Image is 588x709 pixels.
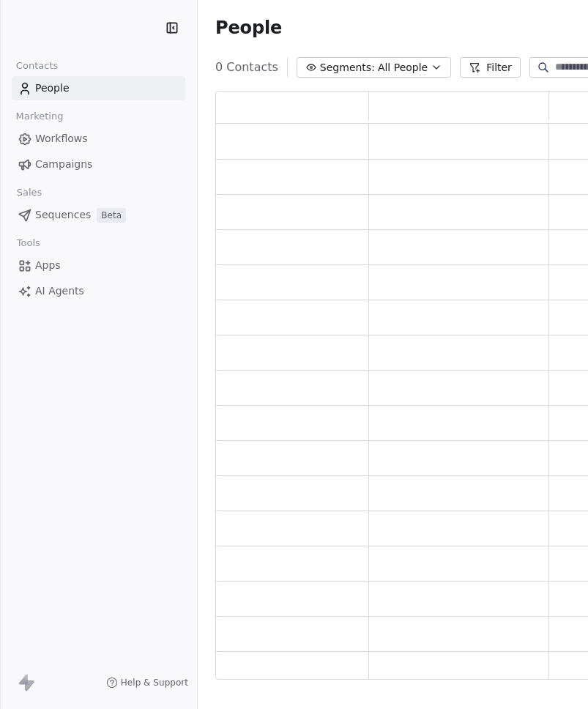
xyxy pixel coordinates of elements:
[460,57,521,78] button: Filter
[12,279,185,303] a: AI Agents
[10,182,48,204] span: Sales
[378,60,428,75] span: All People
[35,131,88,146] span: Workflows
[12,203,185,227] a: SequencesBeta
[97,208,126,223] span: Beta
[12,76,185,100] a: People
[12,152,185,177] a: Campaigns
[12,253,185,278] a: Apps
[10,232,46,254] span: Tools
[106,677,188,688] a: Help & Support
[320,60,375,75] span: Segments:
[10,105,70,127] span: Marketing
[35,207,91,223] span: Sequences
[35,283,84,299] span: AI Agents
[215,17,282,39] span: People
[121,677,188,688] span: Help & Support
[35,81,70,96] span: People
[35,157,92,172] span: Campaigns
[215,59,278,76] span: 0 Contacts
[35,258,61,273] span: Apps
[12,127,185,151] a: Workflows
[10,55,64,77] span: Contacts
